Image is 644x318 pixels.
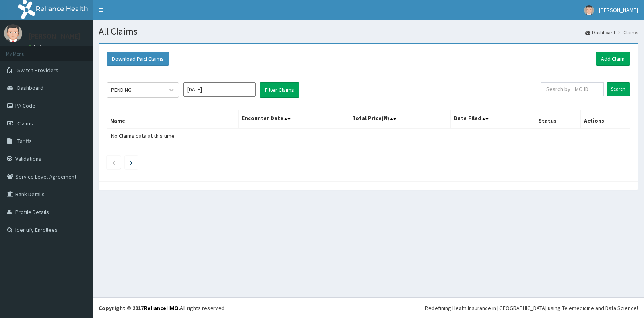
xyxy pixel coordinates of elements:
[144,304,178,312] a: RelianceHMO
[107,110,239,129] th: Name
[451,110,535,129] th: Date Filed
[584,5,594,15] img: User Image
[183,82,256,97] input: Select Month and Year
[585,29,615,36] a: Dashboard
[17,120,33,127] span: Claims
[349,110,450,129] th: Total Price(₦)
[99,304,180,312] strong: Copyright © 2017 .
[112,159,116,166] a: Previous page
[111,132,176,139] span: No Claims data at this time.
[28,33,81,40] p: [PERSON_NAME]
[93,297,644,318] footer: All rights reserved.
[239,110,349,129] th: Encounter Date
[580,110,630,129] th: Actions
[99,26,638,37] h1: All Claims
[130,159,133,166] a: Next page
[17,67,58,74] span: Switch Providers
[17,84,43,91] span: Dashboard
[616,29,638,36] li: Claims
[599,6,638,14] span: [PERSON_NAME]
[17,137,32,145] span: Tariffs
[535,110,580,129] th: Status
[107,52,169,66] button: Download Paid Claims
[596,52,630,66] a: Add Claim
[4,24,22,42] img: User Image
[607,82,630,96] input: Search
[111,86,132,94] div: PENDING
[260,82,299,98] button: Filter Claims
[541,82,604,96] input: Search by HMO ID
[425,304,638,312] div: Redefining Heath Insurance in [GEOGRAPHIC_DATA] using Telemedicine and Data Science!
[28,44,47,50] a: Online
